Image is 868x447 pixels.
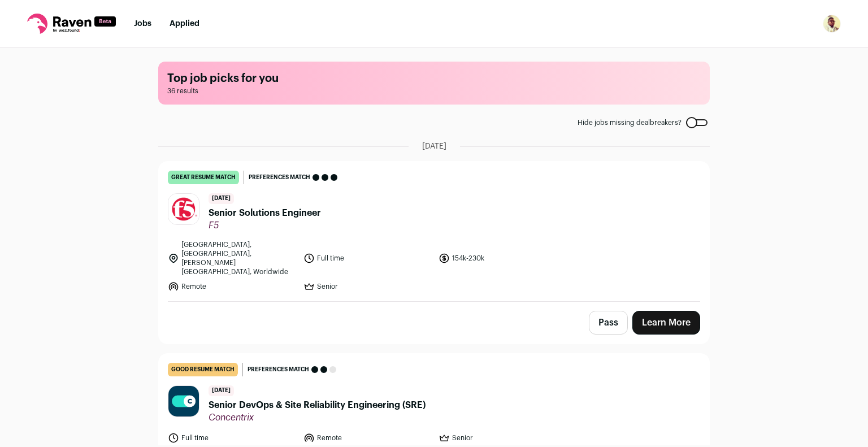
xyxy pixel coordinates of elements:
[209,206,321,220] span: Senior Solutions Engineer
[167,86,701,96] span: 36 results
[170,20,199,28] a: Applied
[249,172,310,183] span: Preferences match
[168,281,297,292] li: Remote
[168,240,297,276] li: [GEOGRAPHIC_DATA], [GEOGRAPHIC_DATA], [PERSON_NAME][GEOGRAPHIC_DATA], Worldwide
[589,311,628,335] button: Pass
[209,398,426,412] span: Senior DevOps & Site Reliability Engineering (SRE)
[632,311,700,335] a: Learn More
[422,141,446,152] span: [DATE]
[168,194,199,224] img: bcabb2a3169be1dbe38bdbe7f3fa09b208b104b10e28fe214b0e7b1009601f2b.jpg
[168,432,297,444] li: Full time
[167,71,701,86] h1: Top job picks for you
[159,162,709,301] a: great resume match Preferences match [DATE] Senior Solutions Engineer F5 [GEOGRAPHIC_DATA], [GEOG...
[209,385,234,396] span: [DATE]
[303,281,432,292] li: Senior
[439,432,567,444] li: Senior
[823,15,841,33] img: 16050910-medium_jpg
[134,20,151,28] a: Jobs
[303,240,432,276] li: Full time
[823,15,841,33] button: Open dropdown
[303,432,432,444] li: Remote
[209,412,426,423] span: Concentrix
[168,386,199,416] img: 93fb62333516e1268de1741fb4abe4223a7b4d3aba9a63060594fee34e7a8873.jpg
[248,364,309,375] span: Preferences match
[168,363,238,376] div: good resume match
[578,118,682,127] span: Hide jobs missing dealbreakers?
[209,220,321,231] span: F5
[168,171,239,184] div: great resume match
[439,240,567,276] li: 154k-230k
[209,193,234,204] span: [DATE]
